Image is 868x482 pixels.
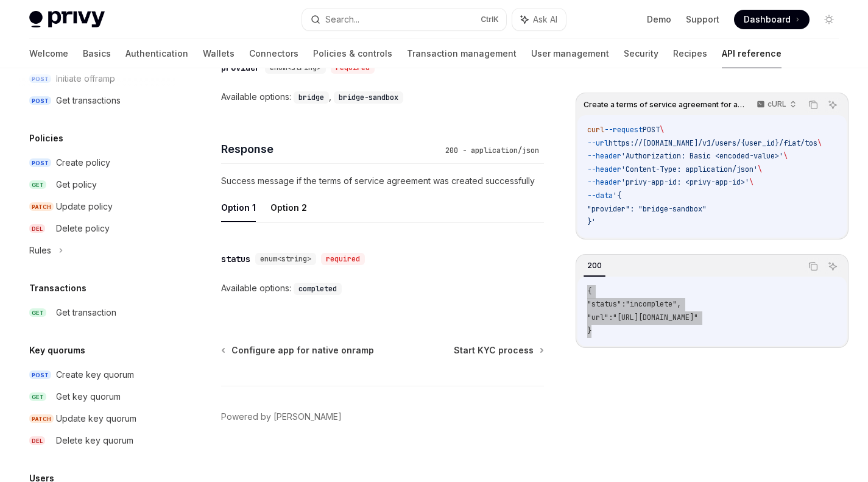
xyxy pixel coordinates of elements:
span: Create a terms of service agreement for a user [584,100,745,110]
span: DEL [29,224,45,233]
h5: Policies [29,131,63,146]
span: } [587,326,591,336]
span: POST [29,158,51,168]
a: POSTGet transactions [19,90,175,112]
span: curl [587,125,604,135]
button: Ask AI [825,97,841,113]
span: --header [587,177,621,187]
span: }' [587,217,596,227]
button: Ask AI [512,9,566,30]
a: Transaction management [407,39,517,68]
a: Powered by [PERSON_NAME] [221,411,342,423]
span: , [677,299,681,309]
span: "status" [587,299,621,309]
code: completed [294,283,342,295]
span: "provider": "bridge-sandbox" [587,204,707,214]
button: cURL [750,94,802,115]
div: Get key quorum [56,389,121,404]
span: DEL [29,436,45,445]
a: GETGet transaction [19,302,175,324]
span: \ [758,165,762,174]
a: DELDelete key quorum [19,430,175,452]
div: Available options: [221,281,544,296]
div: Delete policy [56,221,110,236]
span: Start KYC process [454,344,534,356]
button: Copy the contents from the code block [805,97,821,113]
span: --data [587,191,613,200]
a: Demo [647,13,671,26]
div: Create key quorum [56,367,134,382]
span: PATCH [29,414,54,424]
button: Option 1 [221,193,256,222]
a: Support [686,13,719,26]
a: DELDelete policy [19,218,175,239]
button: Ask AI [825,258,841,274]
div: Get transaction [56,305,116,320]
div: Update key quorum [56,411,136,426]
div: Get transactions [56,93,121,108]
span: POST [29,96,51,105]
h5: Transactions [29,281,86,296]
span: --url [587,138,609,148]
a: Recipes [673,39,707,68]
span: '{ [613,191,621,200]
a: Security [624,39,658,68]
span: --header [587,151,621,161]
div: 200 [584,258,605,273]
a: PATCHUpdate policy [19,196,175,218]
span: : [609,313,613,322]
span: "incomplete" [626,299,677,309]
a: Start KYC process [454,344,543,356]
p: cURL [767,99,786,109]
span: POST [643,125,660,135]
span: --header [587,165,621,174]
a: Wallets [203,39,235,68]
a: Policies & controls [313,39,392,68]
button: Search...CtrlK [302,9,506,30]
span: Dashboard [744,13,791,26]
a: Connectors [249,39,298,68]
div: status [221,253,250,265]
a: POSTCreate policy [19,152,175,174]
div: Create policy [56,155,110,170]
div: required [321,253,365,265]
img: light logo [29,11,105,28]
span: enum<string> [260,254,311,264]
span: 'Content-Type: application/json' [621,165,758,174]
a: GETGet key quorum [19,386,175,408]
span: Ctrl K [481,15,499,24]
a: Configure app for native onramp [222,344,374,356]
div: 200 - application/json [440,144,544,157]
span: \ [783,151,788,161]
span: Configure app for native onramp [231,344,374,356]
span: Ask AI [533,13,557,26]
a: Authentication [125,39,188,68]
span: 'privy-app-id: <privy-app-id>' [621,177,749,187]
a: Basics [83,39,111,68]
span: PATCH [29,202,54,211]
div: Available options: [221,90,544,104]
span: GET [29,308,46,317]
span: \ [749,177,753,187]
a: Dashboard [734,10,810,29]
button: Option 2 [270,193,307,222]
span: 'Authorization: Basic <encoded-value>' [621,151,783,161]
code: bridge-sandbox [334,91,403,104]
div: Get policy [56,177,97,192]
h5: Key quorums [29,343,85,358]
div: , [294,90,334,104]
span: : [621,299,626,309]
a: API reference [722,39,782,68]
span: \ [660,125,664,135]
span: { [587,286,591,296]
span: GET [29,392,46,402]
div: Search... [325,12,359,27]
div: Delete key quorum [56,433,133,448]
div: Update policy [56,199,113,214]
p: Success message if the terms of service agreement was created successfully [221,174,544,188]
span: --request [604,125,643,135]
h4: Response [221,141,440,157]
span: "url" [587,313,609,322]
span: "[URL][DOMAIN_NAME]" [613,313,698,322]
a: Welcome [29,39,68,68]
